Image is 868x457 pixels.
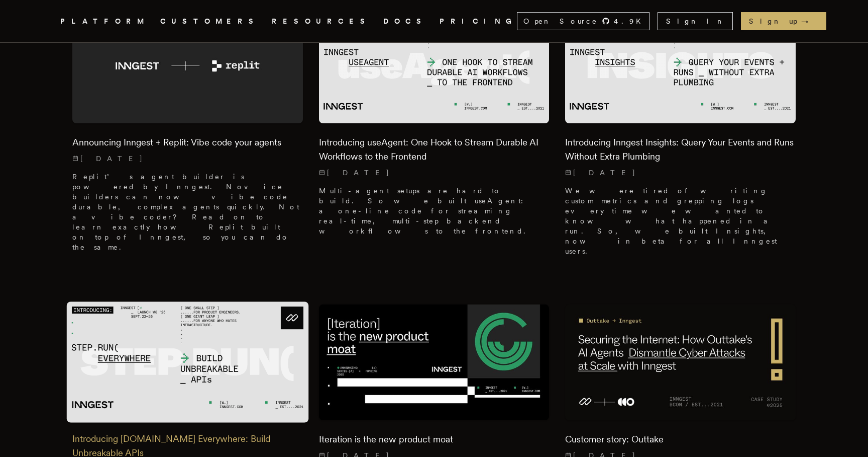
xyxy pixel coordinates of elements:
img: Featured image for Introducing Inngest Insights: Query Your Events and Runs Without Extra Plumbin... [565,9,796,124]
a: PRICING [440,15,517,28]
a: CUSTOMERS [160,15,260,28]
a: Featured image for Introducing Inngest Insights: Query Your Events and Runs Without Extra Plumbin... [565,9,796,265]
button: PLATFORM [60,15,148,28]
a: Featured image for Announcing Inngest + Replit: Vibe code your agents blog postAnnouncing Inngest... [72,9,303,261]
span: Open Source [523,16,598,26]
a: Sign In [658,12,733,30]
button: RESOURCES [272,15,371,28]
p: [DATE] [565,168,796,178]
img: Featured image for Customer story: Outtake blog post [565,304,796,420]
p: We were tired of writing custom metrics and grepping logs every time we wanted to know what happe... [565,186,796,256]
img: Featured image for Introducing useAgent: One Hook to Stream Durable AI Workflows to the Frontend ... [319,9,550,124]
p: Replit’s agent builder is powered by Inngest. Novice builders can now vibe code durable, complex ... [72,172,303,252]
img: Featured image for Announcing Inngest + Replit: Vibe code your agents blog post [72,9,303,124]
a: Featured image for Introducing useAgent: One Hook to Stream Durable AI Workflows to the Frontend ... [319,9,550,245]
h2: Introducing Inngest Insights: Query Your Events and Runs Without Extra Plumbing [565,135,796,164]
h2: Iteration is the new product moat [319,432,550,446]
p: Multi-agent setups are hard to build. So we built useAgent: a one-line code for streaming real-ti... [319,186,550,236]
h2: Customer story: Outtake [565,432,796,446]
p: [DATE] [72,154,303,164]
span: 4.9 K [614,16,647,26]
span: → [801,16,818,26]
a: DOCS [383,15,427,28]
p: [DATE] [319,168,550,178]
h2: Announcing Inngest + Replit: Vibe code your agents [72,135,303,149]
h2: Introducing useAgent: One Hook to Stream Durable AI Workflows to the Frontend [319,135,550,164]
img: Featured image for Introducing Step.Run Everywhere: Build Unbreakable APIs blog post [67,302,309,423]
img: Featured image for Iteration is the new product moat blog post [319,304,550,420]
a: Sign up [741,12,826,30]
